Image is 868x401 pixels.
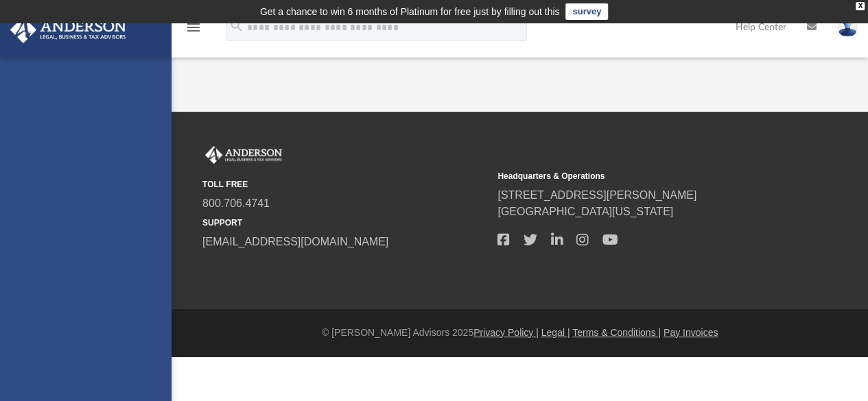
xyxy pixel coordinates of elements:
[572,327,661,338] a: Terms & Conditions |
[473,327,539,338] a: Privacy Policy |
[497,170,783,182] small: Headquarters & Operations
[202,146,285,164] img: Anderson Advisors Platinum Portal
[664,327,718,338] a: Pay Invoices
[185,26,202,36] a: menu
[856,2,865,10] div: close
[497,206,673,217] a: [GEOGRAPHIC_DATA][US_STATE]
[565,3,608,20] a: survey
[185,19,202,36] i: menu
[172,326,868,340] div: © [PERSON_NAME] Advisors 2025
[260,3,560,20] div: Get a chance to win 6 months of Platinum for free just by filling out this
[541,327,570,338] a: Legal |
[229,19,244,34] i: search
[202,178,488,191] small: TOLL FREE
[202,236,388,247] a: [EMAIL_ADDRESS][DOMAIN_NAME]
[497,189,696,201] a: [STREET_ADDRESS][PERSON_NAME]
[202,217,488,229] small: SUPPORT
[202,197,270,209] a: 800.706.4741
[837,17,858,37] img: User Pic
[6,16,130,43] img: Anderson Advisors Platinum Portal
